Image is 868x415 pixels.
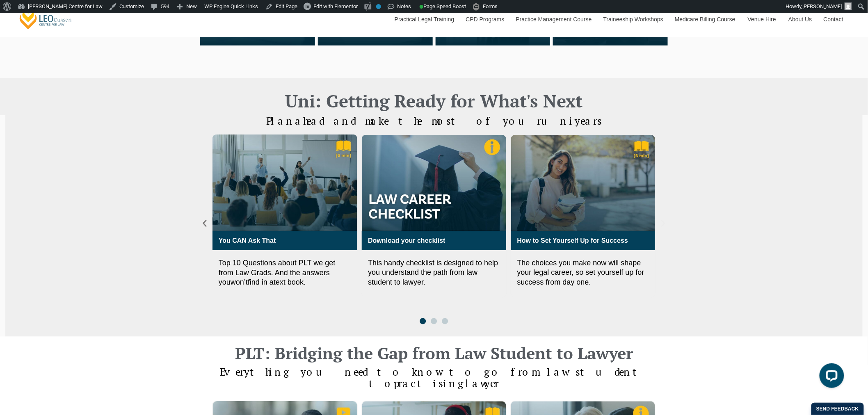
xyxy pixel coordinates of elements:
[742,2,782,37] a: Venue Hire
[368,237,445,244] a: Download your checklist
[200,219,209,228] div: Previous slide
[220,365,648,390] span: Everything you need to know to go from law student to
[200,345,668,361] h2: PLT: Bridging the Gap from Law Student to Lawyer
[510,2,597,37] a: Practice Management Course
[295,114,541,128] span: ahead and make the most of your
[442,318,448,324] span: Go to slide 3
[361,135,506,298] div: 2 / 3
[231,278,248,286] span: won’t
[212,135,357,298] div: 1 / 3
[431,318,437,324] span: Go to slide 2
[541,114,575,128] span: uni
[511,135,656,298] div: 3 / 3
[18,7,73,30] a: [PERSON_NAME] Centre for Law
[459,2,509,37] a: CPD Programs
[248,278,274,286] span: find in a
[659,219,668,228] div: Next slide
[219,259,336,286] span: Top 10 Questions about PLT we get from Law Grads. And the answers you
[376,4,381,9] div: No index
[803,3,842,9] span: [PERSON_NAME]
[466,376,499,390] span: lawyer
[212,135,656,324] div: Carousel
[394,376,466,390] span: practising
[219,237,276,244] a: You CAN Ask That
[200,91,668,111] h2: Uni: Getting Ready for What's Next
[313,3,358,9] span: Edit with Elementor
[517,237,628,244] a: How to Set Yourself Up for Success
[420,318,426,324] span: Go to slide 1
[368,259,498,286] span: This handy checklist is designed to help you understand the path from law student to lawyer.
[818,2,850,37] a: Contact
[597,2,669,37] a: Traineeship Workshops
[575,114,602,128] span: years
[266,114,602,128] span: Plan
[274,278,306,286] span: text book.
[782,2,818,37] a: About Us
[388,2,460,37] a: Practical Legal Training
[813,360,847,394] iframe: LiveChat chat widget
[517,259,644,286] span: The choices you make now will shape your legal career, so set yourself up for success from day one.
[669,2,742,37] a: Medicare Billing Course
